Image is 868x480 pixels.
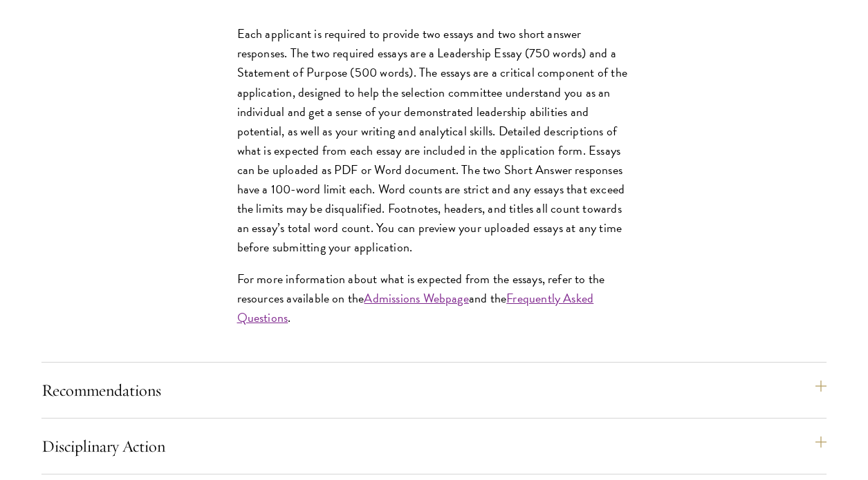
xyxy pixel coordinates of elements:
[41,374,827,407] button: Recommendations
[237,269,631,327] p: For more information about what is expected from the essays, refer to the resources available on ...
[41,430,827,463] button: Disciplinary Action
[237,24,631,257] p: Each applicant is required to provide two essays and two short answer responses. The two required...
[364,289,468,307] a: Admissions Webpage
[237,289,594,327] a: Frequently Asked Questions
